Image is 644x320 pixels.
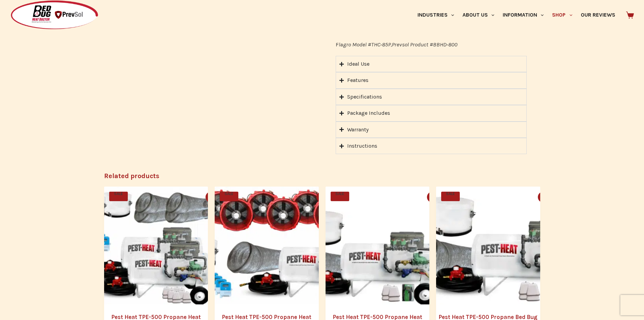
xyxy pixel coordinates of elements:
button: Quick view toggle [206,192,216,202]
summary: Package Includes [336,105,527,121]
span: SALE [331,192,349,201]
a: Pest Heat TPE-500 Propane Heat System - Add-On Package [326,187,443,304]
summary: Instructions [336,138,527,154]
div: Warranty [347,125,368,134]
h2: Related products [104,171,540,181]
summary: Features [336,72,527,88]
button: Open LiveChat chat widget [5,3,26,23]
p: F [336,40,527,49]
span: SALE [220,192,238,201]
span: SALE [109,192,128,201]
button: Quick view toggle [538,192,549,202]
span: SALE [441,192,460,201]
a: Pest Heat TPE-500 Propane Heat System - 5000 Package [104,187,222,304]
button: Quick view toggle [316,192,327,202]
summary: Ideal Use [336,56,527,72]
a: Pest Heat TPE-500 Propane Heat System - Complete Package [215,187,332,304]
div: Instructions [347,142,377,150]
div: Specifications [347,92,382,101]
div: Features [347,76,368,85]
a: Pest Heat TPE-500 Propane Bed Bug Heater System [436,187,554,304]
em: Prevsol Product #BBHD-800 [392,41,457,48]
summary: Specifications [336,89,527,105]
summary: Warranty [336,122,527,138]
div: Package Includes [347,109,390,118]
i: lagro Model #THC-85P, [339,41,392,48]
div: Accordion. Open links with Enter or Space, close with Escape, and navigate with Arrow Keys [336,56,527,154]
button: Quick view toggle [427,192,438,202]
div: Ideal Use [347,60,369,68]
